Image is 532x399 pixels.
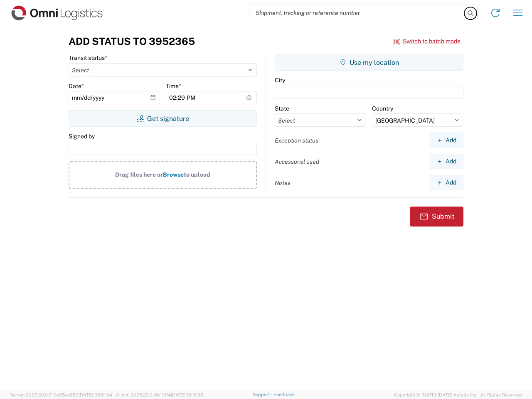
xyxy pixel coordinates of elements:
[69,133,95,140] label: Signed by
[275,179,291,187] label: Notes
[163,171,184,178] span: Browse
[393,34,461,48] button: Switch to batch mode
[394,391,522,399] span: Copyright © [DATE]-[DATE] Agistix Inc., All Rights Reserved
[275,137,318,144] label: Exception status
[430,133,463,148] button: Add
[116,392,203,397] span: Client: 2025.20.0-8b113f4
[275,105,289,112] label: State
[275,54,463,71] button: Use my location
[79,392,112,397] span: [DATE] 09:51:04
[275,158,319,165] label: Accessorial used
[253,392,273,397] a: Support
[69,82,84,90] label: Date
[184,171,210,178] span: to upload
[10,392,112,397] span: Server: 2025.20.0-710e05ee653
[69,110,257,127] button: Get signature
[275,76,285,84] label: City
[410,207,463,227] button: Submit
[166,82,181,90] label: Time
[171,392,203,397] span: [DATE] 10:16:38
[430,175,463,190] button: Add
[69,54,107,62] label: Transit status
[115,171,163,178] span: Drag files here or
[273,392,295,397] a: Feedback
[69,35,195,47] h3: Add Status to 3952365
[372,105,393,112] label: Country
[430,154,463,169] button: Add
[249,5,465,21] input: Shipment, tracking or reference number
